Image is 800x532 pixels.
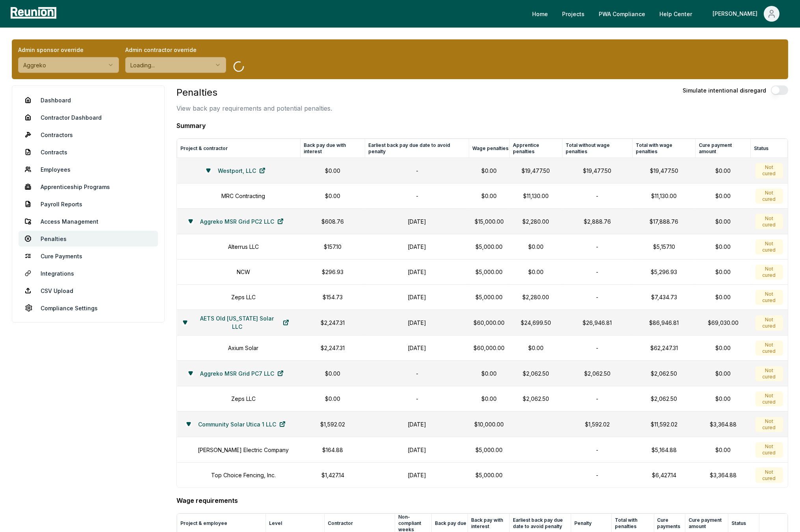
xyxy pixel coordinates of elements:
[755,442,783,457] div: Not cured
[637,192,691,200] p: $11,130.00
[700,217,746,226] div: $0.00
[19,231,158,247] a: Penalties
[473,268,505,276] p: $5,000.00
[514,395,557,403] p: $2,062.50
[509,139,562,158] th: Apprentice penalties
[305,471,360,479] p: $1,427.14
[514,192,557,200] p: $11,130.00
[637,293,691,301] p: $7,434.73
[473,420,505,428] p: $10,000.00
[370,471,464,479] h1: [DATE]
[177,139,301,158] th: Project & contractor
[300,139,365,158] th: Back pay due with interest
[473,344,505,352] p: $60,000.00
[637,167,691,175] p: $19,477.50
[514,293,557,301] p: $2,280.00
[755,366,783,381] div: Not cured
[755,239,783,254] div: Not cured
[653,6,698,22] a: Help Center
[305,446,360,454] p: $164.88
[231,395,256,403] h1: Zeps LLC
[700,167,746,175] div: $0.00
[562,234,633,260] td: -
[755,290,783,305] div: Not cured
[637,446,691,454] p: $5,164.88
[700,192,746,200] div: $0.00
[305,167,360,175] p: $0.00
[562,139,633,158] th: Total without wage penalties
[305,319,360,327] p: $2,247.31
[370,268,464,276] h1: [DATE]
[370,293,464,301] h1: [DATE]
[562,285,633,310] td: -
[637,420,691,428] p: $11,592.02
[365,361,469,386] td: -
[514,268,557,276] p: $0.00
[473,293,505,301] p: $5,000.00
[19,144,158,160] a: Contracts
[637,268,691,276] p: $5,296.93
[18,46,119,54] label: Admin sponsor override
[469,139,509,158] th: Wage penalties
[562,260,633,285] td: -
[365,139,469,158] th: Earliest back pay due date to avoid penalty
[637,217,691,226] p: $17,888.76
[194,365,290,381] a: Aggreko MSR Grid PC7 LLC
[713,6,761,22] div: [PERSON_NAME]
[228,243,259,251] h1: Alterrus LLC
[370,217,464,226] h1: [DATE]
[19,179,158,195] a: Apprenticeship Programs
[19,283,158,298] a: CSV Upload
[305,293,360,301] p: $154.73
[700,268,746,276] div: $0.00
[473,369,505,378] p: $0.00
[305,420,360,428] p: $1,592.02
[19,127,158,143] a: Contractors
[176,496,788,505] h4: Wage requirements
[700,395,746,403] div: $0.00
[19,300,158,316] a: Compliance Settings
[637,395,691,403] p: $2,062.50
[125,46,226,54] label: Admin contractor override
[194,213,290,229] a: Aggreko MSR Grid PC2 LLC
[567,319,628,327] p: $26,946.81
[637,471,691,479] p: $6,427.14
[696,139,751,158] th: Cure payment amount
[473,446,505,454] p: $5,000.00
[19,248,158,264] a: Cure Payments
[370,420,464,428] h1: [DATE]
[237,268,250,276] h1: NCW
[473,471,505,479] p: $5,000.00
[231,293,256,301] h1: Zeps LLC
[19,109,158,125] a: Contractor Dashboard
[176,104,332,113] p: View back pay requirements and potential penalties.
[562,462,633,488] td: -
[473,395,505,403] p: $0.00
[700,471,746,479] div: $3,364.88
[562,184,633,209] td: -
[637,369,691,378] p: $2,062.50
[700,319,746,327] div: $69,030.00
[755,265,783,280] div: Not cured
[567,420,628,428] p: $1,592.02
[305,192,360,200] p: $0.00
[755,189,783,204] div: Not cured
[514,369,557,378] p: $2,062.50
[473,192,505,200] p: $0.00
[212,163,272,178] a: Westport, LLC
[473,319,505,327] p: $60,000.00
[19,265,158,281] a: Integrations
[755,391,783,406] div: Not cured
[370,319,464,327] h1: [DATE]
[562,437,633,462] td: -
[19,92,158,108] a: Dashboard
[305,243,360,251] p: $157.10
[556,6,591,22] a: Projects
[473,217,505,226] p: $15,000.00
[526,6,554,22] a: Home
[633,139,696,158] th: Total with wage penalties
[365,386,469,412] td: -
[176,85,332,100] h3: Penalties
[473,167,505,175] p: $0.00
[755,315,783,330] div: Not cured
